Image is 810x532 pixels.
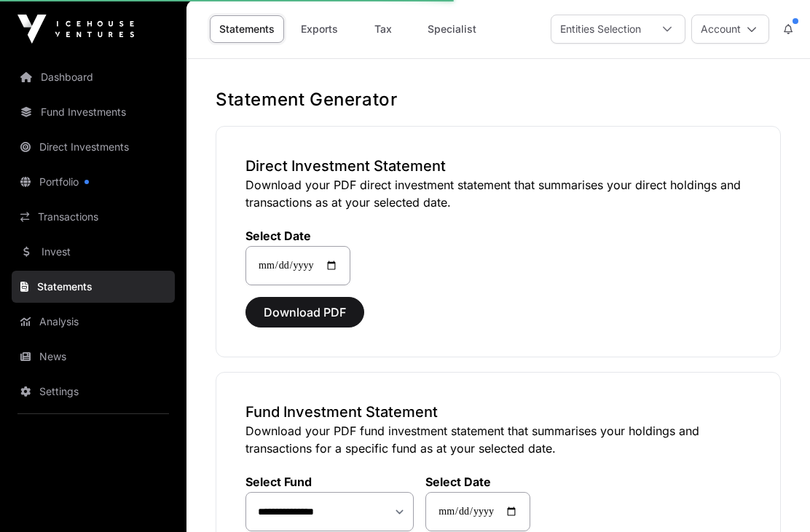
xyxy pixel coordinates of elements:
[245,156,751,176] h3: Direct Investment Statement
[12,166,175,198] a: Portfolio
[12,306,175,338] a: Analysis
[290,15,348,43] a: Exports
[12,201,175,233] a: Transactions
[354,15,412,43] a: Tax
[17,15,134,44] img: Icehouse Ventures Logo
[551,15,650,43] div: Entities Selection
[210,15,284,43] a: Statements
[245,176,751,211] p: Download your PDF direct investment statement that summarises your direct holdings and transactio...
[12,376,175,408] a: Settings
[245,475,414,489] label: Select Fund
[245,402,751,422] h3: Fund Investment Statement
[12,96,175,128] a: Fund Investments
[737,462,810,532] iframe: Chat Widget
[425,475,530,489] label: Select Date
[12,61,175,93] a: Dashboard
[12,236,175,268] a: Invest
[12,131,175,163] a: Direct Investments
[245,311,364,326] a: Download PDF
[216,88,781,111] h1: Statement Generator
[12,341,175,373] a: News
[245,422,751,457] p: Download your PDF fund investment statement that summarises your holdings and transactions for a ...
[264,303,346,321] span: Download PDF
[12,271,175,303] a: Statements
[245,229,350,243] label: Select Date
[691,15,769,44] button: Account
[245,297,364,327] button: Download PDF
[418,15,486,43] a: Specialist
